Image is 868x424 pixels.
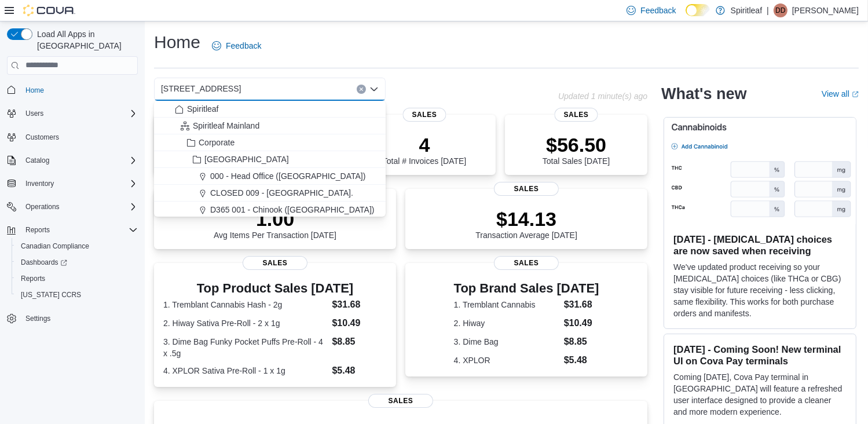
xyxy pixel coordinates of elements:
dd: $10.49 [564,316,599,330]
span: Sales [555,108,598,122]
button: Clear input [357,85,366,94]
button: D365 001 - Chinook ([GEOGRAPHIC_DATA]) [154,202,386,218]
p: Spiritleaf [731,3,762,17]
span: [GEOGRAPHIC_DATA] [204,153,289,165]
button: Inventory [2,176,142,192]
button: Spiritleaf Mainland [154,118,386,134]
span: Reports [16,272,138,286]
p: We've updated product receiving so your [MEDICAL_DATA] choices (like THCa or CBG) stay visible fo... [673,261,847,319]
button: Reports [12,271,142,287]
button: Corporate [154,134,386,151]
button: Customers [2,129,142,145]
span: Settings [21,311,138,326]
button: Operations [21,200,64,214]
a: Home [21,83,49,97]
span: Spiritleaf [187,103,218,115]
button: Close list of options [369,85,379,94]
span: Reports [25,225,50,235]
dt: 4. XPLOR Sativa Pre-Roll - 1 x 1g [163,365,328,377]
dd: $5.48 [332,364,387,378]
span: Dashboards [16,255,138,269]
dt: 3. Dime Bag [454,336,559,348]
a: Feedback [207,34,266,57]
span: Spiritleaf Mainland [193,120,259,131]
span: Inventory [25,179,54,188]
dt: 3. Dime Bag Funky Pocket Puffs Pre-Roll - 4 x .5g [163,336,328,359]
div: Daniel D [774,3,788,17]
h2: What's new [661,85,746,103]
button: Inventory [21,177,58,191]
dt: 1. Tremblant Cannabis [454,299,559,310]
button: [GEOGRAPHIC_DATA] [154,151,386,168]
span: Corporate [199,137,235,148]
span: CLOSED 009 - [GEOGRAPHIC_DATA]. [210,187,353,199]
span: Operations [25,202,60,211]
button: Reports [2,222,142,238]
dt: 4. XPLOR [454,354,559,366]
span: Catalog [21,153,138,167]
span: Catalog [25,156,49,165]
button: CLOSED 009 - [GEOGRAPHIC_DATA]. [154,185,386,202]
p: $56.50 [543,133,610,156]
span: Reports [21,223,138,237]
span: Load All Apps in [GEOGRAPHIC_DATA] [32,28,138,52]
span: Washington CCRS [16,288,138,302]
div: Total Sales [DATE] [543,133,610,166]
button: Operations [2,199,142,215]
span: Settings [25,314,50,323]
button: Spiritleaf [154,101,386,118]
p: $14.13 [475,207,577,231]
dd: $31.68 [564,298,599,312]
span: Sales [494,182,559,196]
span: Canadian Compliance [16,239,138,253]
h3: [DATE] - Coming Soon! New terminal UI on Cova Pay terminals [673,343,847,367]
div: Avg Items Per Transaction [DATE] [214,207,336,240]
dd: $10.49 [332,316,387,330]
span: Sales [403,108,446,122]
button: Users [21,107,48,120]
span: Sales [368,394,433,408]
h3: Top Brand Sales [DATE] [454,282,599,295]
span: Operations [21,200,138,214]
input: Dark Mode [686,4,710,16]
nav: Complex example [7,77,138,357]
span: Customers [25,133,59,142]
a: Dashboards [16,255,72,269]
p: Coming [DATE], Cova Pay terminal in [GEOGRAPHIC_DATA] will feature a refreshed user interface des... [673,371,847,418]
a: View allExternal link [822,89,859,98]
button: Reports [21,223,54,237]
div: Transaction Average [DATE] [475,207,577,240]
a: Settings [21,312,55,326]
span: Reports [21,274,45,283]
span: Home [21,83,138,97]
p: | [767,3,769,17]
p: 1.00 [214,207,336,231]
a: [US_STATE] CCRS [16,288,86,302]
a: Reports [16,272,50,286]
dt: 1. Tremblant Cannabis Hash - 2g [163,299,328,310]
div: Total # Invoices [DATE] [383,133,466,166]
a: Customers [21,130,64,144]
span: Users [25,109,43,118]
dd: $31.68 [332,298,387,312]
span: Home [25,86,44,95]
h1: Home [154,31,200,54]
a: Dashboards [12,254,142,271]
span: Sales [243,256,307,270]
span: 000 - Head Office ([GEOGRAPHIC_DATA]) [210,170,365,182]
button: 000 - Head Office ([GEOGRAPHIC_DATA]) [154,168,386,185]
span: Users [21,107,138,120]
button: Catalog [2,152,142,169]
span: Feedback [640,5,676,16]
svg: External link [852,91,859,98]
span: Inventory [21,177,138,191]
span: Feedback [226,40,261,52]
img: Cova [23,5,75,16]
span: Customers [21,130,138,144]
p: [PERSON_NAME] [792,3,859,17]
button: [US_STATE] CCRS [12,287,142,303]
dt: 2. Hiway [454,317,559,329]
span: Sales [494,256,559,270]
button: Settings [2,310,142,327]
